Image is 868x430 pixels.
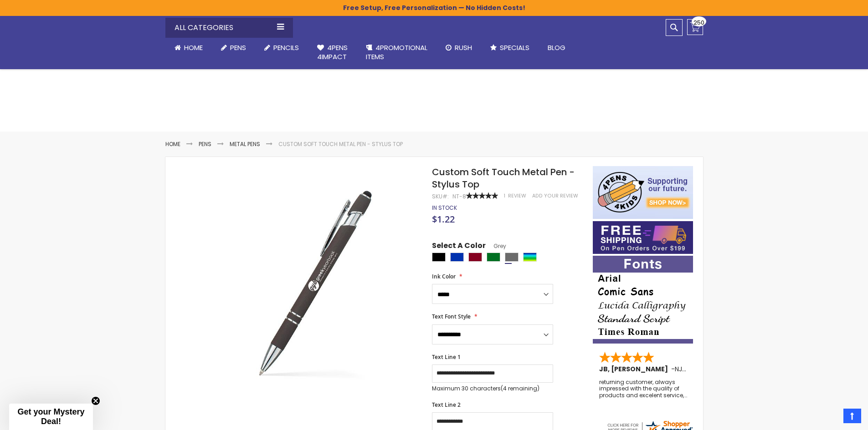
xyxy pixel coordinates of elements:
span: - , [671,364,750,374]
a: Pens [199,140,211,148]
span: Custom Soft Touch Metal Pen - Stylus Top [432,166,575,191]
p: Maximum 30 characters [432,385,553,392]
a: 4PROMOTIONALITEMS [357,38,437,67]
span: $1.22 [432,213,455,225]
div: Availability [432,204,457,212]
a: Metal Pens [230,140,260,148]
span: Pens [230,43,246,52]
a: Pencils [255,38,308,58]
div: Green [487,253,500,262]
div: returning customer, always impressed with the quality of products and excelent service, will retu... [599,379,688,399]
a: 1 Review [504,192,528,199]
a: 250 [687,19,703,35]
a: Add Your Review [532,192,578,199]
a: Blog [539,38,575,58]
a: Rush [437,38,481,58]
a: Specials [481,38,539,58]
span: Text Line 2 [432,401,461,409]
div: Get your Mystery Deal!Close teaser [9,404,93,430]
span: (4 remaining) [501,384,539,392]
span: 4Pens 4impact [317,43,348,61]
span: Rush [455,43,472,52]
a: Pens [212,38,255,58]
div: Grey [505,253,519,262]
a: Home [165,38,212,58]
img: Free shipping on orders over $199 [593,221,693,254]
a: Top [843,409,861,423]
div: Blue [450,253,464,262]
span: Grey [486,242,506,250]
span: JB, [PERSON_NAME] [599,364,671,374]
img: font-personalization-examples [593,256,693,344]
span: Get your Mystery Deal! [17,407,84,426]
div: Burgundy [468,253,482,262]
a: Home [165,140,180,148]
div: All Categories [165,18,293,38]
span: Blog [548,43,565,52]
div: Black [432,253,446,262]
span: Specials [500,43,529,52]
span: Text Font Style [432,313,471,320]
span: 1 [504,192,505,199]
span: Home [184,43,203,52]
div: Assorted [523,253,537,262]
div: NT-8 [452,193,466,200]
img: 4pens 4 kids [593,166,693,219]
span: 250 [693,18,704,27]
div: 100% [466,192,498,199]
span: Text Line 1 [432,353,461,361]
span: Review [508,192,526,199]
button: Close teaser [91,396,100,405]
a: 4Pens4impact [308,38,357,67]
img: regal_rubber_grey_1.jpg [212,179,420,387]
span: NJ [675,364,686,374]
span: In stock [432,204,457,212]
li: Custom Soft Touch Metal Pen - Stylus Top [278,141,403,148]
span: Ink Color [432,273,456,280]
span: Pencils [273,43,299,52]
span: 4PROMOTIONAL ITEMS [366,43,427,61]
strong: SKU [432,192,449,200]
span: Select A Color [432,241,486,253]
